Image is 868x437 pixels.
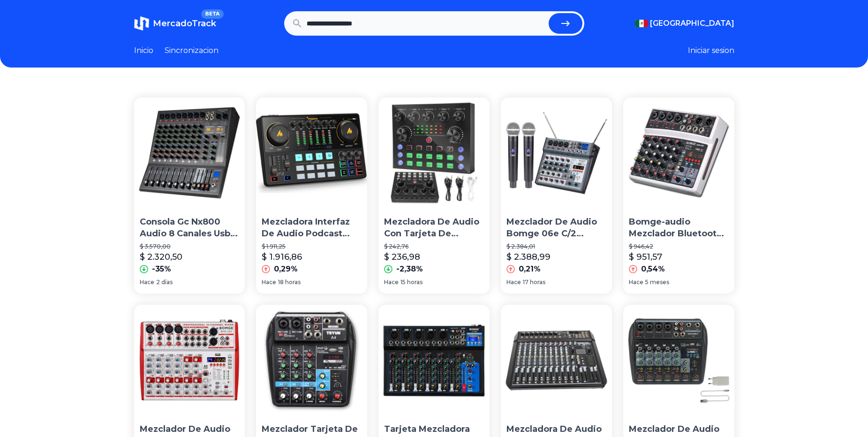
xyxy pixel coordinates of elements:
img: Mezcladora De Audio Con Tarjeta De Sonido V8s Para Podcast [378,98,490,209]
span: MercadoTrack [153,18,216,29]
img: Mezcladora De Audio Jzg14fx 14 Canales Usb [501,305,612,416]
p: Mezclador De Audio Bomge 06e C/2 Micrófonos Inalámbricos Uhf [506,216,606,240]
img: Mezclador Tarjeta De Audio De 4 Canales Bluetooth [256,305,367,416]
a: Mezclador De Audio Bomge 06e C/2 Micrófonos Inalámbricos UhfMezclador De Audio Bomge 06e C/2 Micr... [501,98,612,294]
p: $ 951,57 [629,250,662,264]
img: Mezclador De Audio De 6 Canales Con Usb Y Bluetooth (v4) [623,305,734,416]
span: Hace [629,279,643,286]
p: Consola Gc Nx800 Audio 8 Canales Usb Mixer Mezcladora 99 Dsp [140,216,240,240]
p: 0,29% [274,264,298,275]
a: Sincronizacion [165,45,219,56]
span: Hace [262,279,276,286]
p: 0,21% [519,264,541,275]
p: $ 2.320,50 [140,250,182,264]
p: $ 242,76 [384,243,484,250]
span: 18 horas [278,279,301,286]
span: BETA [201,9,223,19]
span: 17 horas [523,279,545,286]
a: Mezcladora De Audio Con Tarjeta De Sonido V8s Para PodcastMezcladora De Audio Con Tarjeta De Soni... [378,98,490,294]
p: -2,38% [396,264,423,275]
p: $ 1.916,86 [262,250,302,264]
a: Consola Gc Nx800 Audio 8 Canales Usb Mixer Mezcladora 99 DspConsola Gc Nx800 Audio 8 Canales Usb ... [134,98,245,294]
span: Hace [506,279,521,286]
p: $ 3.570,00 [140,243,240,250]
span: 15 horas [400,279,423,286]
p: Mezcladora De Audio Con Tarjeta De Sonido V8s Para Podcast [384,216,484,240]
p: $ 2.388,99 [506,250,551,264]
img: MercadoTrack [134,16,149,31]
img: Tarjeta Mezcladora De Audio Bomge De 7 Canales Con Bluetooth [378,305,490,416]
img: Mezclador De Audio Usb Bomge De 12 Canales 100v/240v [134,305,245,416]
p: $ 236,98 [384,250,420,264]
p: 0,54% [641,264,665,275]
span: 2 días [156,279,173,286]
span: [GEOGRAPHIC_DATA] [650,18,734,29]
img: Consola Gc Nx800 Audio 8 Canales Usb Mixer Mezcladora 99 Dsp [134,98,245,209]
p: $ 1.911,25 [262,243,362,250]
a: Inicio [134,45,153,56]
p: $ 2.384,01 [506,243,606,250]
span: Hace [384,279,399,286]
img: Bomge-audio Mezclador Bluetooth Usb Dsp (6 Canales) Blanco [623,98,734,209]
p: Bomge-audio Mezclador Bluetooth Usb Dsp (6 Canales) Blanco [629,216,729,240]
span: Hace [140,279,154,286]
button: [GEOGRAPHIC_DATA] [635,18,734,29]
p: $ 946,42 [629,243,729,250]
img: Mexico [635,20,648,27]
button: Iniciar sesion [688,45,734,56]
p: Mezcladora Interfaz De Audio Podcast Stream Maonocaster Ame2 [262,216,362,240]
img: Mezcladora Interfaz De Audio Podcast Stream Maonocaster Ame2 [256,98,367,209]
img: Mezclador De Audio Bomge 06e C/2 Micrófonos Inalámbricos Uhf [501,98,612,209]
span: 5 meses [645,279,669,286]
a: Bomge-audio Mezclador Bluetooth Usb Dsp (6 Canales) BlancoBomge-audio Mezclador Bluetooth Usb Dsp... [623,98,734,294]
a: MercadoTrackBETA [134,16,216,31]
p: -35% [152,264,171,275]
a: Mezcladora Interfaz De Audio Podcast Stream Maonocaster Ame2Mezcladora Interfaz De Audio Podcast ... [256,98,367,294]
